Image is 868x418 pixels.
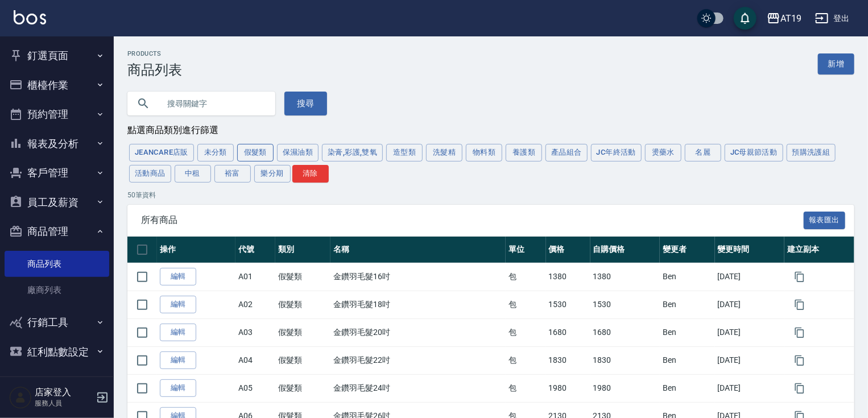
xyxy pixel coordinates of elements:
td: 包 [506,374,546,402]
button: 登出 [811,8,854,29]
button: 假髮類 [237,144,274,162]
a: 廠商列表 [5,277,109,303]
p: 服務人員 [35,398,93,408]
input: 搜尋關鍵字 [159,88,266,119]
a: 商品列表 [5,251,109,277]
button: 養護類 [506,144,542,162]
h2: Products [127,50,182,57]
button: 客戶管理 [5,158,109,188]
a: 新增 [818,53,854,75]
th: 名稱 [330,237,506,263]
td: 1680 [546,318,590,346]
button: 名麗 [685,144,721,162]
td: 假髮類 [275,374,330,402]
td: 假髮類 [275,291,330,318]
button: 中租 [175,165,211,183]
td: A05 [235,374,276,402]
th: 價格 [546,237,590,263]
td: A02 [235,291,276,318]
span: 所有商品 [141,214,804,226]
a: 編輯 [160,296,196,313]
td: [DATE] [715,346,785,374]
th: 代號 [235,237,276,263]
img: Person [9,386,32,409]
button: 未分類 [197,144,234,162]
td: A03 [235,318,276,346]
td: [DATE] [715,374,785,402]
img: Logo [14,10,46,24]
button: 樂分期 [254,165,291,183]
th: 變更者 [660,237,715,263]
button: 紅利點數設定 [5,337,109,367]
td: 1380 [546,263,590,291]
a: 編輯 [160,379,196,397]
td: 包 [506,318,546,346]
td: 金鑽羽毛髮22吋 [330,346,506,374]
td: 1680 [590,318,660,346]
button: 產品組合 [545,144,588,162]
div: 點選商品類別進行篩選 [127,125,854,136]
td: 假髮類 [275,318,330,346]
td: 1830 [546,346,590,374]
th: 建立副本 [784,237,854,263]
a: 編輯 [160,268,196,285]
td: [DATE] [715,318,785,346]
td: 包 [506,291,546,318]
th: 單位 [506,237,546,263]
td: Ben [660,318,715,346]
td: 金鑽羽毛髮16吋 [330,263,506,291]
button: 櫃檯作業 [5,71,109,100]
th: 類別 [275,237,330,263]
button: 洗髮精 [426,144,462,162]
button: 商品管理 [5,217,109,246]
td: 金鑽羽毛髮20吋 [330,318,506,346]
td: A04 [235,346,276,374]
td: Ben [660,263,715,291]
a: 報表匯出 [804,214,846,225]
button: JeanCare店販 [129,144,194,162]
a: 編輯 [160,324,196,341]
button: AT19 [762,7,806,30]
button: 搜尋 [284,92,327,115]
button: 報表匯出 [804,212,846,229]
td: [DATE] [715,291,785,318]
a: 編輯 [160,351,196,369]
td: 1980 [546,374,590,402]
button: JC年終活動 [591,144,642,162]
td: Ben [660,291,715,318]
th: 自購價格 [590,237,660,263]
th: 變更時間 [715,237,785,263]
h5: 店家登入 [35,387,93,398]
button: 釘選頁面 [5,41,109,71]
button: JC母親節活動 [725,144,783,162]
button: 保濕油類 [277,144,319,162]
td: 金鑽羽毛髮24吋 [330,374,506,402]
td: [DATE] [715,263,785,291]
td: 假髮類 [275,346,330,374]
td: 1830 [590,346,660,374]
td: 假髮類 [275,263,330,291]
button: 造型類 [386,144,423,162]
td: A01 [235,263,276,291]
p: 50 筆資料 [127,190,854,200]
button: 清除 [292,165,329,183]
td: 1380 [590,263,660,291]
button: 員工及薪資 [5,188,109,217]
td: 包 [506,263,546,291]
button: 報表及分析 [5,129,109,159]
td: 1980 [590,374,660,402]
td: 1530 [590,291,660,318]
td: 1530 [546,291,590,318]
td: Ben [660,346,715,374]
button: 預約管理 [5,100,109,129]
button: 裕富 [214,165,251,183]
td: 金鑽羽毛髮18吋 [330,291,506,318]
button: 預購洗護組 [787,144,836,162]
th: 操作 [157,237,235,263]
div: AT19 [780,11,801,26]
button: 燙藥水 [645,144,681,162]
td: 包 [506,346,546,374]
button: 行銷工具 [5,308,109,337]
button: save [734,7,757,30]
td: Ben [660,374,715,402]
